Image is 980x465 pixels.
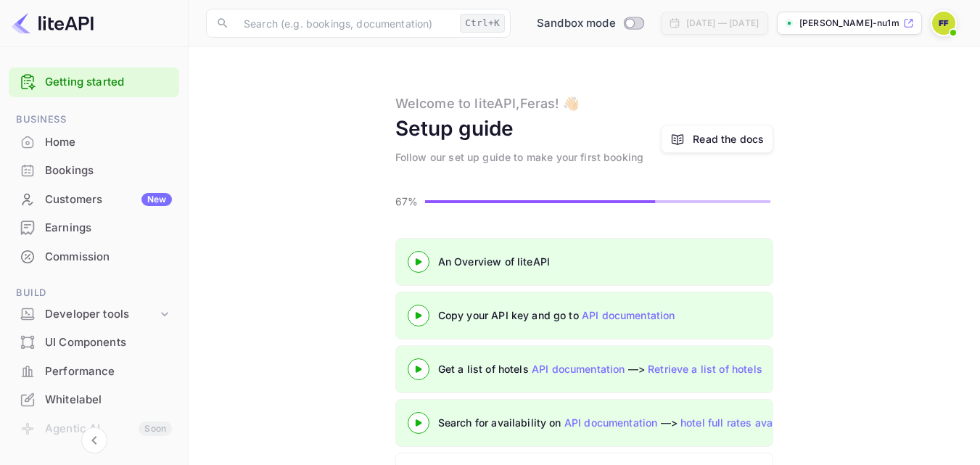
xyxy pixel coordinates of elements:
[686,17,759,30] div: [DATE] — [DATE]
[799,17,900,30] p: [PERSON_NAME]-nu1m2.nuit...
[45,334,172,351] div: UI Components
[45,192,172,208] div: Customers
[9,329,179,357] div: UI Components
[9,214,179,241] a: Earnings
[9,243,179,270] a: Commission
[395,113,514,144] div: Setup guide
[9,358,179,384] a: Performance
[438,254,801,269] div: An Overview of liteAPI
[438,361,801,376] div: Get a list of hotels —>
[9,302,179,327] div: Developer tools
[9,285,179,301] span: Build
[680,416,810,429] a: hotel full rates availability
[532,363,625,375] a: API documentation
[9,386,179,413] a: Whitelabel
[45,306,157,323] div: Developer tools
[9,128,179,155] a: Home
[141,193,172,206] div: New
[9,186,179,213] a: CustomersNew
[9,67,179,97] div: Getting started
[9,214,179,242] div: Earnings
[693,131,764,147] a: Read the docs
[531,15,649,32] div: Switch to Production mode
[235,9,454,38] input: Search (e.g. bookings, documentation)
[45,134,172,151] div: Home
[81,427,107,453] button: Collapse navigation
[537,15,616,32] span: Sandbox mode
[564,416,658,429] a: API documentation
[9,128,179,157] div: Home
[9,157,179,184] a: Bookings
[45,74,172,91] a: Getting started
[45,162,172,179] div: Bookings
[395,149,644,165] div: Follow our set up guide to make your first booking
[9,243,179,271] div: Commission
[460,14,505,33] div: Ctrl+K
[395,94,579,113] div: Welcome to liteAPI, Feras ! 👋🏻
[9,358,179,386] div: Performance
[582,309,675,321] a: API documentation
[9,329,179,355] a: UI Components
[648,363,762,375] a: Retrieve a list of hotels
[9,186,179,214] div: CustomersNew
[12,12,94,35] img: LiteAPI logo
[9,157,179,185] div: Bookings
[9,112,179,128] span: Business
[45,392,172,408] div: Whitelabel
[438,308,801,323] div: Copy your API key and go to
[45,249,172,266] div: Commission
[45,363,172,380] div: Performance
[438,415,946,430] div: Search for availability on —>
[45,220,172,236] div: Earnings
[932,12,955,35] img: Feras Fadel
[661,125,773,153] a: Read the docs
[9,386,179,414] div: Whitelabel
[395,194,421,209] p: 67%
